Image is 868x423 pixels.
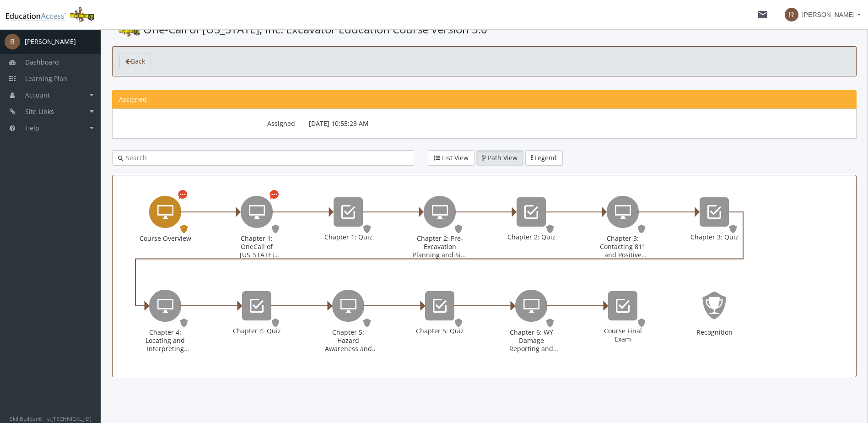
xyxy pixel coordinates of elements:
div: [PERSON_NAME] [25,37,76,46]
div: Chapter 3: Contacting 811 and Positive Response [595,234,650,260]
div: Chapter 2: Pre-Excavation Planning and Site Preparation [412,234,467,260]
div: Chapter 1: Quiz [302,182,394,276]
div: Chapter 3: Quiz [669,182,760,276]
span: Legend [534,153,557,162]
span: Learning Plan [25,74,67,83]
span: Dashboard [25,58,59,66]
section: Learning Path Information [112,90,857,139]
section: toolbar [112,46,857,76]
div: Chapter 4: Locating and Interpreting Markings [119,276,211,370]
a: Back [119,54,151,69]
label: Assigned [119,116,302,128]
div: Recognition - Assigned [669,276,760,370]
div: Course Final Exam [577,276,669,370]
input: Search [124,153,408,163]
div: Chapter 4: Locating and Interpreting Markings [138,328,193,353]
mat-icon: mail [757,9,768,20]
div: Chapter 6: WY Damage Reporting and Enforcement [504,328,559,353]
div: Chapter 4: Quiz [211,276,302,370]
span: Back [131,57,145,65]
div: Chapter 2: Pre-Excavation Planning and Site Preparation [394,182,485,276]
div: Chapter 2: Quiz [504,233,559,241]
p: [DATE] 10:55:28 AM [309,116,478,131]
div: Chapter 1: Quiz [321,233,376,241]
span: Assigned [119,95,147,103]
div: Learning Path [112,175,857,377]
span: R [785,8,798,22]
div: Chapter 5: Quiz [394,276,485,370]
div: Chapter 5: Hazard Awareness and Excavation Best Practices [321,328,376,353]
div: Chapter 4: Quiz [229,327,284,335]
div: Chapter 6: WY Damage Reporting and Enforcement [485,276,577,370]
div: Chapter 1: OneCall of [US_STATE] Introduction [229,234,284,260]
span: List View [442,153,469,162]
span: Site Links [25,107,54,116]
div: Course Overview [119,182,211,276]
div: Chapter 5: Hazard Awareness and Excavation Best Practices [302,276,394,370]
span: Account [25,91,50,99]
div: Recognition [687,328,742,336]
div: Chapter 5: Quiz [412,327,467,335]
span: [PERSON_NAME] [802,6,855,23]
div: Course Overview [138,234,193,243]
div: Chapter 3: Contacting 811 and Positive Response [577,182,669,276]
div: Chapter 3: Quiz [687,233,742,241]
small: SkillBuilder® - v.[TECHNICAL_ID] [10,415,92,422]
span: Path View [488,153,518,162]
div: Course Final Exam [595,327,650,343]
span: Help [25,124,39,132]
div: Chapter 1: OneCall of Wyoming Introduction [211,182,302,276]
span: R [5,34,20,49]
div: Chapter 2: Quiz [485,182,577,276]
